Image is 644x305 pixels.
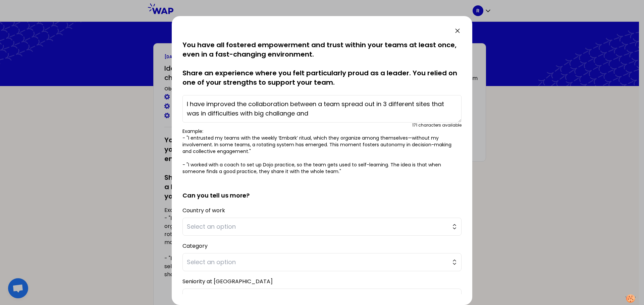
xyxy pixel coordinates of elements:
div: 171 characters available [412,123,462,128]
label: Country of work [182,207,225,214]
span: Select an option [187,293,448,302]
textarea: I have improved the collaboration between a team spread out in 3 different sites that was in diff... [182,95,462,123]
span: Select an option [187,222,448,231]
p: You have all fostered empowerment and trust within your teams at least once, even in a fast-chang... [182,40,462,87]
label: Seniority at [GEOGRAPHIC_DATA] [182,278,273,285]
h2: Can you tell us more? [182,180,462,200]
label: Category [182,242,208,250]
span: Select an option [187,257,448,267]
p: Example: - "I entrusted my teams with the weekly ‘Embark’ ritual, which they organize among thems... [182,128,462,175]
button: Select an option [182,218,462,236]
button: Select an option [182,253,462,271]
